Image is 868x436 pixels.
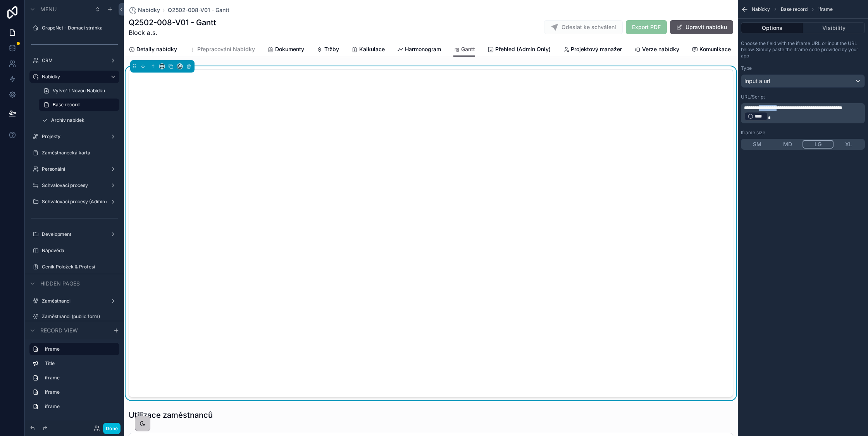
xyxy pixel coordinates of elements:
[571,45,622,53] span: Projektový manažer
[692,42,731,58] a: Komunikace
[752,6,770,12] span: Nabídky
[670,20,733,34] button: Upravit nabídku
[42,74,104,80] label: Nabídky
[103,423,121,434] button: Done
[741,65,752,71] label: Type
[563,42,622,58] a: Projektový manažer
[397,42,441,58] a: Harmonogram
[138,6,160,14] span: Nabídky
[741,94,765,100] label: URL/Script
[744,105,863,122] div: To enrich screen reader interactions, please activate Accessibility in Grammarly extension settings
[818,6,833,12] span: iframe
[642,45,679,53] span: Verze nabídky
[42,25,115,31] label: GrapeNet - Domací stránka
[197,45,255,53] span: Přepracování Nabídky
[42,313,115,320] label: Zaměstnanci (public form)
[487,42,551,58] a: Přehled (Admin Only)
[275,45,304,53] span: Dokumenty
[405,45,441,53] span: Harmonogram
[42,298,104,304] label: Zaměstnanci
[129,17,216,28] h1: Q2502-008-V01 - Gantt
[40,327,78,334] span: Record view
[42,182,104,189] label: Schvalovací procesy
[189,42,255,58] a: Přepracování Nabídky
[699,45,731,53] span: Komunikace
[803,22,865,33] button: Visibility
[45,375,113,381] label: iframe
[51,117,115,123] label: Archív nabídek
[40,5,57,13] span: Menu
[741,40,865,59] p: Choose the field with the iframe URL or input the URL below. Simply paste the iframe code provide...
[741,103,865,123] div: scrollable content
[39,99,119,111] a: Base record
[834,140,864,149] button: XL
[25,339,124,420] div: scrollable content
[741,130,765,136] label: Iframe size
[742,140,772,149] button: SM
[634,42,679,58] a: Verze nabídky
[42,247,115,254] label: Nápověda
[781,6,808,12] span: Base record
[42,150,115,156] label: Zaměstnanecká karta
[324,45,339,53] span: Tržby
[453,42,475,57] a: Gantt
[359,45,385,53] span: Kalkulace
[741,22,803,33] button: Options
[317,42,339,58] a: Tržby
[53,88,105,94] span: Vytvořit Novou Nabídku
[42,166,104,172] label: Personální
[42,264,115,270] label: Ceník Položek & Profesí
[129,28,216,37] span: Block a.s.
[772,140,803,149] button: MD
[42,199,107,205] label: Schvalovací procesy (Admin only - dev)
[351,42,385,58] a: Kalkulace
[53,102,79,108] span: Base record
[40,280,80,287] span: Hidden pages
[495,45,551,53] span: Přehled (Admin Only)
[45,389,113,395] label: iframe
[168,6,229,14] a: Q2502-008-V01 - Gantt
[45,360,113,367] label: Title
[744,77,770,85] span: Input a url
[42,57,104,64] label: CRM
[45,346,113,352] label: iframe
[39,85,119,97] a: Vytvořit Novou Nabídku
[267,42,304,58] a: Dokumenty
[803,140,834,149] button: LG
[461,45,475,53] span: Gantt
[136,45,177,53] span: Detaily nabídky
[129,42,177,58] a: Detaily nabídky
[42,133,104,140] label: Projekty
[42,231,104,237] label: Development
[45,403,113,410] label: iframe
[129,6,160,14] a: Nabídky
[741,74,865,88] button: Input a url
